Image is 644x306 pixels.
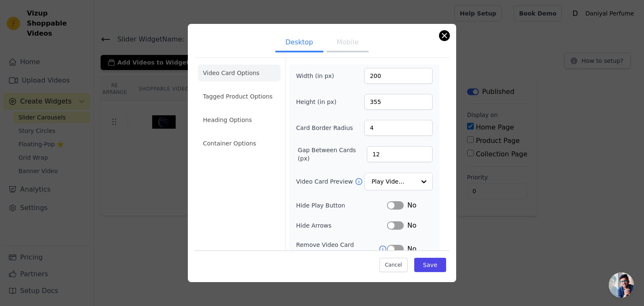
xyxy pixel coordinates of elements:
[296,201,387,210] label: Hide Play Button
[296,221,387,230] label: Hide Arrows
[198,112,280,128] li: Heading Options
[379,258,408,272] button: Cancel
[407,244,416,254] span: No
[609,272,634,298] div: Open chat
[439,31,449,41] button: Close modal
[296,177,354,186] label: Video Card Preview
[198,65,280,81] li: Video Card Options
[407,200,416,210] span: No
[275,34,323,52] button: Desktop
[296,241,379,257] label: Remove Video Card Shadow
[198,135,280,152] li: Container Options
[296,124,353,132] label: Card Border Radius
[298,146,367,163] label: Gap Between Cards (px)
[327,34,369,52] button: Mobile
[414,258,446,272] button: Save
[198,88,280,105] li: Tagged Product Options
[296,72,342,80] label: Width (in px)
[407,220,416,231] span: No
[296,98,342,106] label: Height (in px)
